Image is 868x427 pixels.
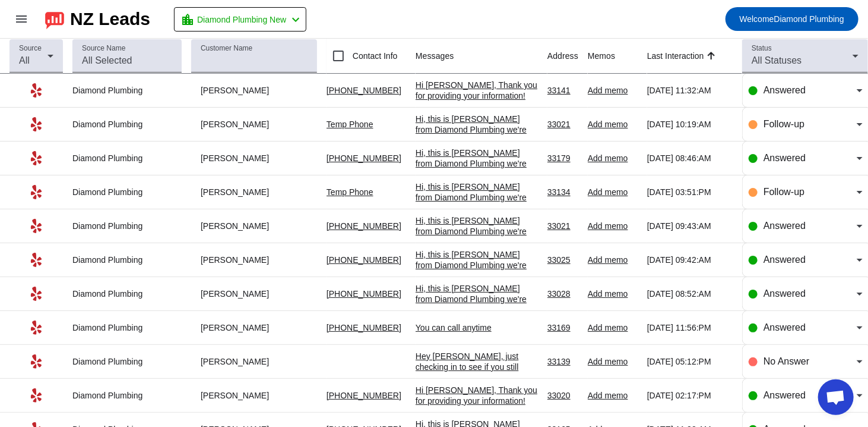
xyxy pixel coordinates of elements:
[647,356,733,367] div: [DATE] 05:12:PM
[764,322,806,332] span: Answered
[647,187,733,197] div: [DATE] 03:51:PM
[82,54,172,68] input: All Selected
[29,253,43,267] mat-icon: Yelp
[72,255,182,265] div: Diamond Plumbing
[82,45,125,52] mat-label: Source Name
[764,187,804,197] span: Follow-up
[547,255,578,265] div: 33025
[327,153,401,163] a: [PHONE_NUMBER]
[588,322,638,333] div: Add memo
[764,153,806,163] span: Answered
[327,187,373,197] a: Temp Phone
[416,322,538,333] div: You can call anytime
[327,323,401,332] a: [PHONE_NUMBER]
[191,390,317,401] div: [PERSON_NAME]
[547,221,578,231] div: 33021
[289,12,303,27] mat-icon: chevron_left
[647,390,733,401] div: [DATE] 02:17:PM
[416,351,538,415] div: Hey [PERSON_NAME], just checking in to see if you still need help with your project. Please let m...
[547,85,578,96] div: 33141
[647,255,733,265] div: [DATE] 09:42:AM
[72,288,182,299] div: Diamond Plumbing
[547,288,578,299] div: 33028
[547,39,588,74] th: Address
[327,221,401,231] a: [PHONE_NUMBER]
[72,322,182,333] div: Diamond Plumbing
[327,391,401,400] a: [PHONE_NUMBER]
[191,119,317,130] div: [PERSON_NAME]
[191,322,317,333] div: [PERSON_NAME]
[416,283,538,401] div: Hi, this is [PERSON_NAME] from Diamond Plumbing we're following up on your recent plumbing servic...
[764,356,809,366] span: No Answer
[547,187,578,197] div: 33134
[191,288,317,299] div: [PERSON_NAME]
[29,321,43,335] mat-icon: Yelp
[350,50,398,62] label: Contact Info
[818,379,854,415] div: Open chat
[416,114,538,231] div: Hi, this is [PERSON_NAME] from Diamond Plumbing we're following up on your recent plumbing servic...
[752,55,802,65] span: All Statuses
[588,255,638,265] div: Add memo
[29,151,43,165] mat-icon: Yelp
[764,255,806,265] span: Answered
[327,289,401,299] a: [PHONE_NUMBER]
[14,12,28,26] mat-icon: menu
[547,390,578,401] div: 33020
[588,221,638,231] div: Add memo
[547,356,578,367] div: 33139
[547,119,578,130] div: 33021
[72,119,182,130] div: Diamond Plumbing
[191,85,317,96] div: [PERSON_NAME]
[647,153,733,164] div: [DATE] 08:46:AM
[416,39,547,74] th: Messages
[752,45,772,52] mat-label: Status
[191,153,317,164] div: [PERSON_NAME]
[647,50,704,62] div: Last Interaction
[180,12,195,27] mat-icon: location_city
[29,185,43,199] mat-icon: Yelp
[764,85,806,95] span: Answered
[72,153,182,164] div: Diamond Plumbing
[764,221,806,231] span: Answered
[764,390,806,400] span: Answered
[764,288,806,299] span: Answered
[547,153,578,164] div: 33179
[726,7,859,31] button: WelcomeDiamond Plumbing
[647,322,733,333] div: [DATE] 11:56:PM
[588,119,638,130] div: Add memo
[191,356,317,367] div: [PERSON_NAME]
[547,322,578,333] div: 33169
[327,120,373,129] a: Temp Phone
[764,119,804,129] span: Follow-up
[740,11,844,27] span: Diamond Plumbing
[29,354,43,369] mat-icon: Yelp
[191,255,317,265] div: [PERSON_NAME]
[72,390,182,401] div: Diamond Plumbing
[174,7,306,32] button: Diamond Plumbing New
[29,287,43,301] mat-icon: Yelp
[191,221,317,231] div: [PERSON_NAME]
[740,14,774,24] span: Welcome
[29,219,43,233] mat-icon: Yelp
[29,388,43,403] mat-icon: Yelp
[72,187,182,197] div: Diamond Plumbing
[19,55,30,65] span: All
[72,85,182,96] div: Diamond Plumbing
[72,356,182,367] div: Diamond Plumbing
[647,221,733,231] div: [DATE] 09:43:AM
[416,181,538,299] div: Hi, this is [PERSON_NAME] from Diamond Plumbing we're following up on your recent plumbing servic...
[588,187,638,197] div: Add memo
[647,288,733,299] div: [DATE] 08:52:AM
[647,119,733,130] div: [DATE] 10:19:AM
[588,85,638,96] div: Add memo
[416,249,538,367] div: Hi, this is [PERSON_NAME] from Diamond Plumbing we're following up on your recent plumbing servic...
[327,86,401,95] a: [PHONE_NUMBER]
[72,221,182,231] div: Diamond Plumbing
[588,39,647,74] th: Memos
[416,215,538,333] div: Hi, this is [PERSON_NAME] from Diamond Plumbing we're following up on your recent plumbing servic...
[588,288,638,299] div: Add memo
[588,390,638,401] div: Add memo
[647,85,733,96] div: [DATE] 11:32:AM
[416,147,538,265] div: Hi, this is [PERSON_NAME] from Diamond Plumbing we're following up on your recent plumbing servic...
[70,11,150,27] div: NZ Leads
